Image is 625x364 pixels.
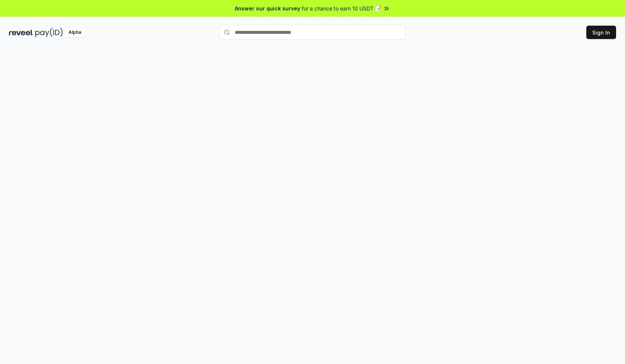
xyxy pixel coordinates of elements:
[586,26,616,39] button: Sign In
[9,28,34,37] img: reveel_dark
[302,4,381,12] span: for a chance to earn 10 USDT 📝
[64,28,85,37] div: Alpha
[235,4,300,12] span: Answer our quick survey
[35,28,63,37] img: pay_id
